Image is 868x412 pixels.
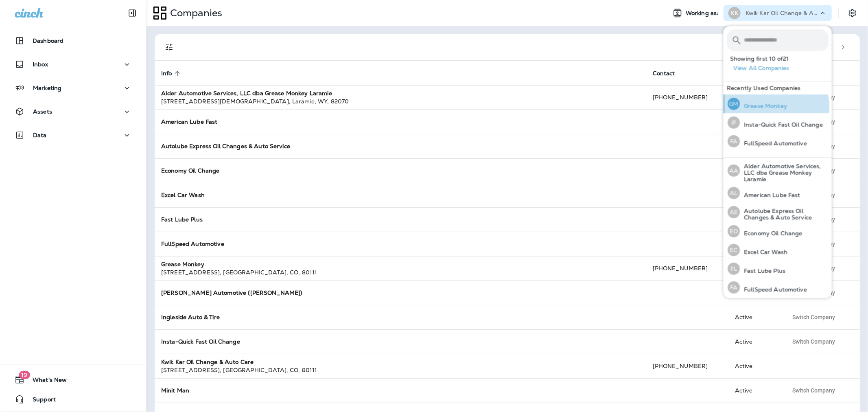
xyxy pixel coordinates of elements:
p: Data [33,132,47,138]
span: What's New [24,377,67,386]
button: Data [8,127,138,143]
button: IFInsta-Quick Fast Oil Change [724,113,832,132]
button: FAFullSpeed Automotive [724,132,832,151]
p: Autolube Express Oil Changes & Auto Service [740,208,829,221]
p: Kwik Kar Oil Change & Auto Care [746,10,819,16]
p: Insta-Quick Fast Oil Change [740,121,823,128]
button: Assets [8,103,138,120]
td: [PHONE_NUMBER] [646,256,728,281]
button: View All Companies [730,62,832,75]
span: Switch Company [792,314,835,320]
strong: Alder Automotive Services, LLC dba Grease Monkey Laramie [161,90,332,97]
button: Dashboard [8,33,138,49]
p: Grease Monkey [740,103,787,109]
div: Recently Used Companies [724,81,832,94]
span: 19 [19,371,30,379]
p: American Lube Fast [740,192,800,198]
div: AA [728,164,740,177]
button: ECExcel Car Wash [724,241,832,259]
td: [PHONE_NUMBER] [646,85,728,110]
div: FA [728,135,740,147]
strong: Grease Monkey [161,261,204,268]
div: KK [728,7,741,19]
span: Info [161,70,183,77]
div: EO [728,225,740,237]
span: Switch Company [792,339,835,344]
button: Switch Company [788,335,840,348]
td: Active [728,378,781,403]
div: AE [728,206,740,218]
span: Switch Company [792,388,835,393]
p: Excel Car Wash [740,249,787,255]
p: Inbox [33,61,48,68]
strong: Autolube Express Oil Changes & Auto Service [161,142,290,150]
strong: Economy Oil Change [161,167,220,174]
p: Showing first 10 of 21 [730,55,832,62]
strong: Excel Car Wash [161,191,205,199]
span: Contact [653,70,675,77]
div: FA [728,281,740,294]
p: Fast Lube Plus [740,267,785,274]
p: Dashboard [33,37,63,44]
button: FAFullSpeed Automotive [724,278,832,297]
button: GMGrease Monkey [724,94,832,113]
div: FL [728,263,740,275]
button: Switch Company [788,311,840,323]
strong: American Lube Fast [161,118,218,125]
button: GMGrease Monkey [724,297,832,316]
button: Collapse Sidebar [121,5,144,21]
span: Working as: [686,10,720,17]
td: [PHONE_NUMBER] [646,354,728,378]
button: Marketing [8,80,138,96]
p: Economy Oil Change [740,230,802,237]
div: IF [728,116,740,129]
button: 19What's New [8,372,138,388]
strong: Minit Man [161,387,189,394]
span: Contact [653,70,686,77]
strong: FullSpeed Automotive [161,240,224,248]
p: FullSpeed Automotive [740,140,807,147]
button: AEAutolube Express Oil Changes & Auto Service [724,202,832,222]
div: EC [728,244,740,256]
strong: Fast Lube Plus [161,216,203,223]
div: AL [728,187,740,199]
button: Filters [161,39,177,55]
strong: Ingleside Auto & Tire [161,313,220,321]
div: [STREET_ADDRESS] , [GEOGRAPHIC_DATA] , CO , 80111 [161,268,640,276]
td: Active [728,329,781,354]
div: [STREET_ADDRESS][DEMOGRAPHIC_DATA] , Laramie , WY , 82070 [161,97,640,105]
button: Inbox [8,56,138,72]
p: FullSpeed Automotive [740,286,807,293]
p: Alder Automotive Services, LLC dba Grease Monkey Laramie [740,163,829,182]
span: Info [161,70,172,77]
button: Switch Company [788,384,840,397]
strong: Insta-Quick Fast Oil Change [161,338,240,345]
div: [STREET_ADDRESS] , [GEOGRAPHIC_DATA] , CO , 80111 [161,366,640,374]
p: Assets [33,108,52,115]
span: Support [24,396,56,406]
p: Companies [167,7,222,19]
strong: [PERSON_NAME] Automotive ([PERSON_NAME]) [161,289,303,296]
button: EOEconomy Oil Change [724,222,832,241]
button: AAAlder Automotive Services, LLC dba Grease Monkey Laramie [724,158,832,184]
button: Settings [845,6,860,20]
div: GM [728,98,740,110]
button: FLFast Lube Plus [724,259,832,278]
strong: Kwik Kar Oil Change & Auto Care [161,358,254,366]
p: Marketing [33,85,61,91]
button: Support [8,391,138,408]
td: Active [728,305,781,329]
td: Active [728,354,781,378]
button: ALAmerican Lube Fast [724,184,832,202]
